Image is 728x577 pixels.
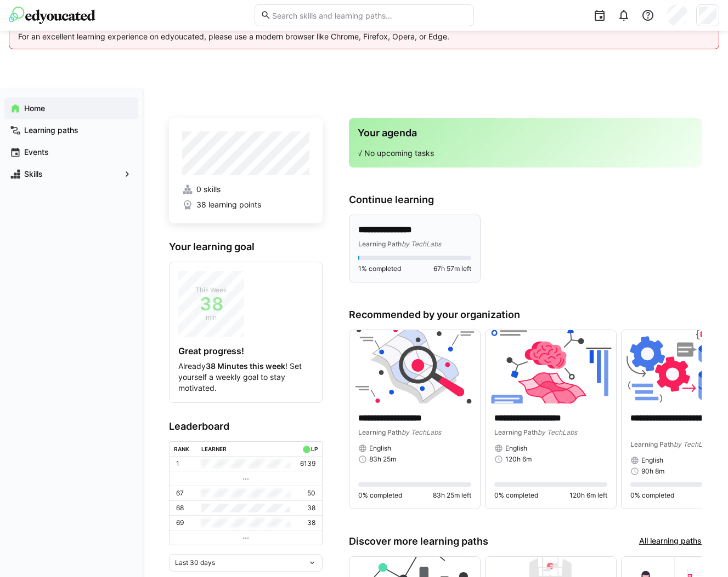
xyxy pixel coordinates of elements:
span: by TechLabs [402,428,441,436]
span: 83h 25m [369,455,396,464]
span: 0 skills [196,184,221,195]
h3: Your learning goal [169,241,323,253]
p: √ No upcoming tasks [358,148,693,159]
span: 0% completed [494,491,538,500]
span: 38 learning points [196,199,261,210]
span: by TechLabs [402,240,441,248]
h3: Leaderboard [169,420,323,432]
span: Learning Path [630,440,674,448]
p: 67 [176,489,184,498]
span: 120h 6m left [569,491,607,500]
span: English [641,456,663,465]
span: Learning Path [358,428,402,436]
span: 0% completed [358,491,402,500]
span: 120h 6m [505,455,532,464]
a: All learning paths [639,535,702,547]
h4: Great progress! [178,345,313,356]
h3: Recommended by your organization [349,309,702,321]
h3: Discover more learning paths [349,535,488,547]
span: by TechLabs [538,428,577,436]
span: Learning Path [358,240,402,248]
p: For an excellent learning experience on edyoucated, please use a modern browser like Chrome, Fire... [18,31,710,42]
h3: Your agenda [358,127,693,139]
p: 68 [176,504,184,512]
span: English [369,444,391,453]
p: 38 [307,504,315,512]
p: 50 [307,489,315,498]
span: 0% completed [630,491,674,500]
span: English [505,444,527,453]
img: image [349,330,480,403]
p: 69 [176,518,184,527]
p: Already ! Set yourself a weekly goal to stay motivated. [178,361,313,394]
h3: Continue learning [349,194,702,206]
span: 1% completed [358,264,401,273]
div: Rank [174,446,189,452]
p: 6139 [300,459,315,468]
span: by TechLabs [674,440,713,448]
div: Learner [201,446,227,452]
span: Last 30 days [175,558,215,567]
span: 67h 57m left [433,264,471,273]
img: image [486,330,616,403]
div: LP [311,446,318,452]
span: 83h 25m left [433,491,471,500]
span: 90h 8m [641,467,664,476]
p: 38 [307,518,315,527]
strong: 38 Minutes this week [206,361,285,371]
span: Learning Path [494,428,538,436]
input: Search skills and learning paths… [271,10,467,20]
p: 1 [176,459,179,468]
a: 0 skills [182,184,309,195]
